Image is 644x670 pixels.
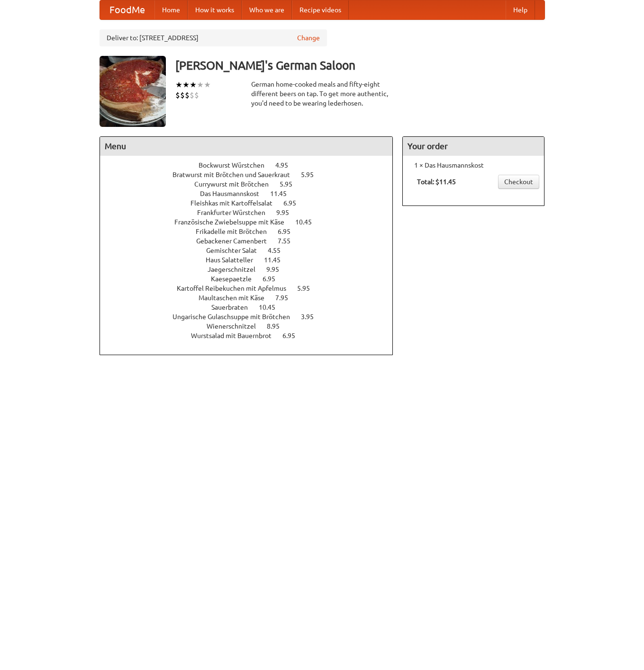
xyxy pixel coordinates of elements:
span: 10.45 [295,218,321,226]
span: 6.95 [263,275,285,283]
span: 9.95 [266,266,289,273]
li: 1 × Das Hausmannskost [408,161,539,170]
div: Deliver to: [STREET_ADDRESS] [100,29,327,46]
a: Recipe videos [292,0,349,19]
span: 5.95 [301,171,323,179]
a: Frankfurter Würstchen 9.95 [197,209,307,216]
span: 5.95 [297,285,319,292]
h4: Your order [403,137,544,156]
span: Das Hausmannskost [200,190,269,197]
h3: [PERSON_NAME]'s German Saloon [175,56,545,75]
span: Französische Zwiebelsuppe mit Käse [174,218,294,226]
a: How it works [188,0,242,19]
li: $ [180,90,185,100]
a: Home [154,0,188,19]
a: Wienerschnitzel 8.95 [207,322,297,330]
span: Maultaschen mit Käse [199,294,274,302]
a: Wurstsalad mit Bauernbrot 6.95 [191,332,313,339]
a: Bratwurst mit Brötchen und Sauerkraut 5.95 [172,171,331,179]
a: Kartoffel Reibekuchen mit Apfelmus 5.95 [177,285,327,292]
span: Wurstsalad mit Bauernbrot [191,332,281,339]
h4: Menu [100,137,393,156]
span: Currywurst mit Brötchen [194,180,278,188]
b: Total: $11.45 [417,178,456,186]
a: Haus Salatteller 11.45 [206,256,298,264]
li: ★ [204,80,211,90]
span: Jaegerschnitzel [208,266,265,273]
span: Frankfurter Würstchen [197,209,275,216]
span: 7.55 [278,237,300,245]
li: ★ [175,80,182,90]
li: ★ [182,80,190,90]
span: 6.95 [282,332,305,339]
a: Help [506,0,535,19]
a: Französische Zwiebelsuppe mit Käse 10.45 [174,218,329,226]
span: 5.95 [280,180,302,188]
span: Kaesepaetzle [211,275,261,283]
a: Jaegerschnitzel 9.95 [208,266,297,273]
div: German home-cooked meals and fifty-eight different beers on tap. To get more authentic, you'd nee... [251,80,393,108]
a: Change [297,33,320,43]
li: $ [175,90,180,100]
a: Kaesepaetzle 6.95 [211,275,293,283]
a: Das Hausmannskost 11.45 [200,190,304,197]
span: 9.95 [276,209,299,216]
li: ★ [190,80,197,90]
span: 8.95 [267,322,289,330]
a: Maultaschen mit Käse 7.95 [199,294,306,302]
span: 11.45 [270,190,296,197]
a: Ungarische Gulaschsuppe mit Brötchen 3.95 [172,313,331,321]
a: Frikadelle mit Brötchen 6.95 [196,228,308,235]
a: Fleishkas mit Kartoffelsalat 6.95 [190,199,314,207]
span: 6.95 [283,199,306,207]
span: 4.55 [268,247,290,254]
span: Gebackener Camenbert [196,237,276,245]
span: Bockwurst Würstchen [199,161,274,169]
span: Haus Salatteller [206,256,263,264]
span: Frikadelle mit Brötchen [196,228,276,235]
a: Bockwurst Würstchen 4.95 [199,161,306,169]
span: Wienerschnitzel [207,322,265,330]
span: Gemischter Salat [206,247,266,254]
li: $ [185,90,190,100]
span: 6.95 [278,228,300,235]
a: Sauerbraten 10.45 [211,304,293,311]
span: Sauerbraten [211,304,257,311]
span: 3.95 [301,313,323,321]
a: FoodMe [100,0,154,19]
a: Checkout [498,175,539,189]
span: Kartoffel Reibekuchen mit Apfelmus [177,285,296,292]
img: angular.jpg [100,56,166,127]
li: $ [190,90,194,100]
span: 4.95 [275,161,298,169]
li: ★ [197,80,204,90]
li: $ [194,90,199,100]
span: Bratwurst mit Brötchen und Sauerkraut [172,171,299,179]
span: Ungarische Gulaschsuppe mit Brötchen [172,313,299,321]
a: Gemischter Salat 4.55 [206,247,298,254]
a: Gebackener Camenbert 7.55 [196,237,308,245]
span: 7.95 [275,294,298,302]
a: Currywurst mit Brötchen 5.95 [194,180,310,188]
span: 10.45 [259,304,285,311]
a: Who we are [242,0,292,19]
span: Fleishkas mit Kartoffelsalat [190,199,282,207]
span: 11.45 [264,256,290,264]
